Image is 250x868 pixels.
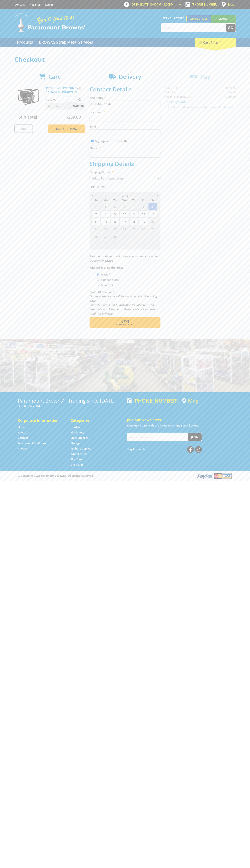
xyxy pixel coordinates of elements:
[148,203,157,210] span: 6
[14,3,25,6] a: Go to the Contact page
[120,233,129,240] span: 1
[120,225,129,233] span: 24
[161,15,186,21] span: Set your store
[18,86,39,107] img: PETROL VOLUME PUMP - 2" (50MM) - INDUSTRIAL
[149,3,174,6] span: 10:00am - 4:00pm
[90,170,160,174] label: Shipping Method
[197,473,232,479] img: PayPal, Mastercard, Visa accepted
[110,233,120,240] span: 30
[46,86,78,94] a: PETROL VOLUME PUMP - 2" (50MM) - INDUSTRIAL
[139,210,148,218] span: 12
[73,103,84,109] span: $289.00
[101,210,110,218] span: 8
[120,203,129,210] span: 3
[110,210,120,218] span: 9
[90,290,157,315] em: Photo ID Required. Non-preorder items will be available after 5 working days Pre-order items will...
[139,225,148,233] span: 26
[71,452,87,456] a: Go to the Wheelie Bins page
[97,273,99,276] input: Please select who will pick up the order.
[120,240,129,248] span: 8
[148,225,157,233] span: 27
[120,198,129,203] span: We
[139,198,148,203] span: Fr
[91,210,101,218] span: 7
[90,255,158,262] em: Paramount Browns will contact you when your order is ready for pickup
[121,194,129,197] span: [DATE]
[91,240,101,248] span: 5
[148,240,157,248] span: 11
[148,218,157,225] span: 20
[71,441,80,445] a: Go to the Storage page
[139,240,148,248] span: 10
[71,457,82,461] a: Go to the Skip Bins page
[14,56,236,63] h1: Checkout
[90,124,160,129] label: Email
[129,225,138,233] span: 25
[139,203,148,210] span: 5
[148,210,157,218] span: 13
[14,473,236,479] div: ® Copyright 2025 Paramount Browns'. All Rights Reserved.
[48,124,85,133] a: Keep Shopping
[129,218,138,225] span: 18
[90,265,160,270] label: Who will pick up the order?
[129,210,138,218] span: 11
[226,24,236,32] button: Go
[71,463,83,467] a: Go to the Gift Cards page
[18,418,63,423] h5: Corporate Information
[129,233,138,240] span: 2
[90,110,160,114] label: Last name
[182,398,199,404] a: View a map of Gepps Cross location
[91,218,101,225] span: 14
[120,319,129,324] span: Next
[127,433,188,441] input: Your email address
[110,203,120,210] span: 2
[100,277,120,283] label: Someone Else
[48,73,60,80] span: Cart
[195,38,236,47] div: Cart
[101,218,110,225] span: 15
[19,114,37,120] span: Sub Total
[188,433,202,441] button: Join
[129,203,138,210] span: 4
[139,218,148,225] span: 19
[101,225,110,233] span: 22
[100,271,111,278] label: Myself
[71,431,84,434] a: Go to the Machinery page
[18,436,28,440] a: Go to the Contact page
[127,423,232,428] p: Keep up to date with the latest news and special offers.
[110,225,120,233] span: 23
[71,418,116,423] h5: Categories
[18,447,27,450] a: Go to the Privacy page
[211,15,236,29] a: Mount [PERSON_NAME]
[127,445,202,453] div: Stay Connected
[71,447,91,450] a: Go to the Timber Supplies page
[36,38,96,47] a: Go to the BROWNS Scrap Metal Services page
[110,198,120,203] span: Tu
[120,210,129,218] span: 10
[91,233,101,240] span: 28
[90,129,160,136] input: Please enter your email address.
[14,124,33,133] a: Print
[90,86,160,93] h2: Contact Details
[139,233,148,240] span: 3
[18,398,123,403] h3: Paramount Browns' - Trading since [DATE]
[18,441,46,445] a: Go to the Terms and Conditions page
[186,15,211,22] a: Gepps Cross
[100,282,114,288] label: A Courier
[14,13,86,32] img: Paramount Browns'
[91,198,101,203] span: Su
[148,233,157,240] span: 4
[95,139,129,143] label: Sign up for the newsletter
[91,225,101,233] span: 21
[90,175,160,182] select: Please select a shipping method.
[97,284,99,286] input: Please select who will pick up the order.
[148,198,157,203] span: Sa
[66,114,81,120] span: $289.00
[18,403,123,408] p: [STREET_ADDRESS]
[46,103,85,109] p: Item total:
[110,240,120,248] span: 7
[18,431,30,434] a: Go to the About Us page
[45,3,53,6] a: Log in
[90,146,160,150] label: Phone
[127,398,178,403] div: [PHONE_NUMBER]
